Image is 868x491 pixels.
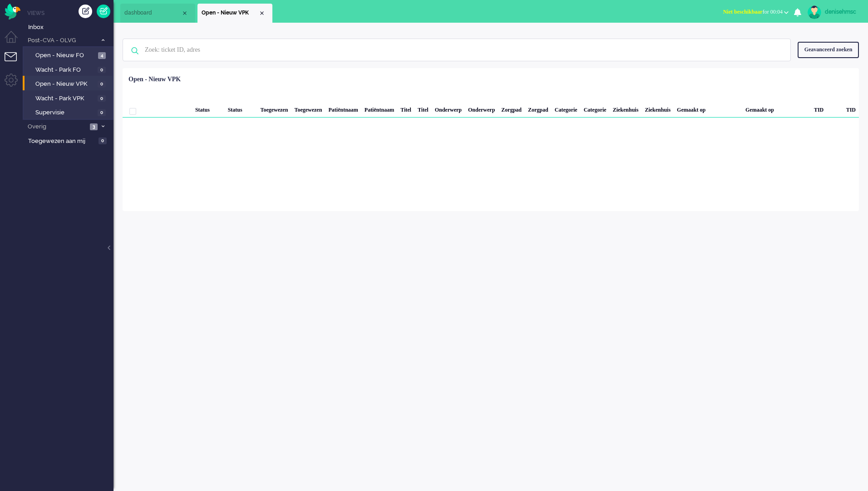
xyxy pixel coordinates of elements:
[98,81,106,88] span: 0
[123,39,147,63] img: ic-search-icon.svg
[5,4,20,20] img: flow_omnibird.svg
[798,42,859,58] div: Geavanceerd zoeken
[181,10,188,17] div: Close tab
[723,9,783,15] span: for 00:04
[432,99,465,118] div: Onderwerp
[742,99,811,118] div: Gemaakt op
[35,94,95,103] span: Wacht - Park VPK
[35,51,96,60] span: Open - Nieuw FO
[26,93,113,103] a: Wacht - Park VPK 0
[26,79,113,88] a: Open - Nieuw VPK 0
[28,23,113,32] span: Inbox
[723,9,763,15] span: Niet beschikbaar
[718,3,794,23] li: Niet beschikbaarfor 00:04
[718,5,794,19] button: Niet beschikbaarfor 00:04
[5,6,20,13] a: Omnidesk
[465,99,498,118] div: Onderwerp
[26,107,113,117] a: Supervisie 0
[35,80,95,88] span: Open - Nieuw VPK
[98,67,106,74] span: 0
[98,109,106,116] span: 0
[5,31,25,51] li: Dashboard menu
[361,99,397,118] div: Patiëntnaam
[825,7,859,16] div: denisehmsc
[806,5,859,19] a: denisehmsc
[674,99,742,118] div: Gemaakt op
[552,99,581,118] div: Categorie
[581,99,610,118] div: Categorie
[98,95,106,102] span: 0
[225,99,257,118] div: Status
[79,5,92,18] div: Creëer ticket
[120,4,195,23] li: Dashboard
[26,22,113,32] a: Inbox
[192,99,225,118] div: Status
[90,123,98,130] span: 3
[35,66,95,74] span: Wacht - Park FO
[258,10,266,17] div: Close tab
[414,99,432,118] div: Titel
[291,99,325,118] div: Toegewezen
[498,99,525,118] div: Zorgpad
[138,39,778,61] input: Zoek: ticket ID, adres
[26,50,113,60] a: Open - Nieuw FO 4
[28,137,96,146] span: Toegewezen aan mij
[197,4,272,23] li: View
[610,99,642,118] div: Ziekenhuis
[26,123,87,131] span: Overig
[99,137,107,144] span: 0
[325,99,361,118] div: Patiëntnaam
[525,99,552,118] div: Zorgpad
[98,52,106,59] span: 4
[811,99,843,118] div: TID
[97,5,110,18] a: Quick Ticket
[27,9,113,17] li: Views
[808,5,821,19] img: avatar
[843,99,859,118] div: TID
[128,75,181,84] div: Open - Nieuw VPK
[35,108,95,117] span: Supervisie
[641,99,674,118] div: Ziekenhuis
[5,52,25,73] li: Tickets menu
[202,9,258,17] span: Open - Nieuw VPK
[26,136,113,146] a: Toegewezen aan mij 0
[257,99,291,118] div: Toegewezen
[26,36,97,45] span: Post-CVA - OLVG
[397,99,414,118] div: Titel
[5,74,25,94] li: Admin menu
[26,64,113,74] a: Wacht - Park FO 0
[124,9,181,17] span: dashboard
